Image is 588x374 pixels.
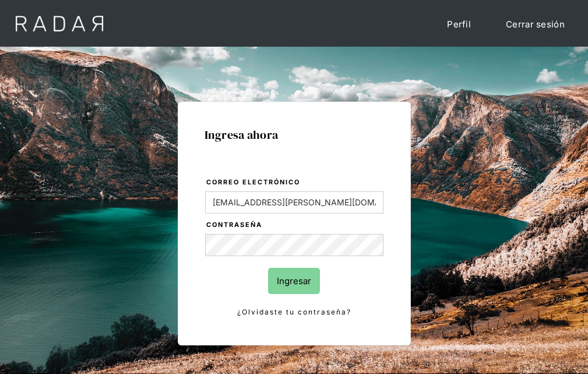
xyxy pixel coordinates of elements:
[268,268,320,294] input: Ingresar
[205,306,383,319] a: ¿Olvidaste tu contraseña?
[205,191,383,214] input: bruce@wayne.com
[206,219,383,231] label: Contraseña
[205,128,384,141] h1: Ingresa ahora
[494,12,576,37] a: Cerrar sesión
[206,177,383,188] label: Correo electrónico
[435,12,483,37] a: Perfil
[205,176,384,319] form: Login Form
